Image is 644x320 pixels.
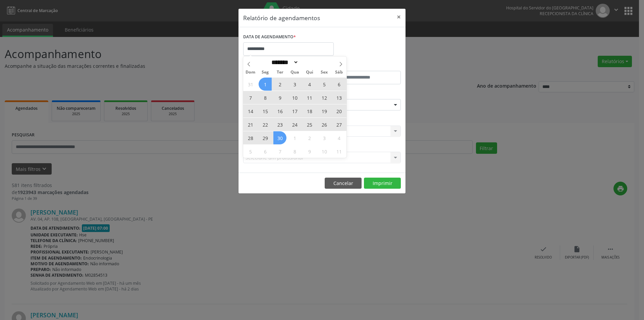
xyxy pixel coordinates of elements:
span: Outubro 5, 2025 [244,145,257,158]
select: Month [269,59,299,66]
span: Setembro 17, 2025 [288,104,301,118]
span: Setembro 21, 2025 [244,118,257,131]
span: Setembro 16, 2025 [273,104,286,118]
span: Setembro 24, 2025 [288,118,301,131]
span: Setembro 3, 2025 [288,78,301,91]
input: Year [299,59,321,66]
span: Sex [317,70,332,75]
span: Setembro 25, 2025 [303,118,316,131]
span: Setembro 12, 2025 [318,91,331,104]
span: Setembro 2, 2025 [273,78,286,91]
span: Setembro 10, 2025 [288,91,301,104]
button: Close [392,9,406,25]
span: Outubro 6, 2025 [259,145,272,158]
span: Qui [302,70,317,75]
span: Setembro 8, 2025 [259,91,272,104]
span: Setembro 20, 2025 [332,104,345,118]
span: Outubro 11, 2025 [332,145,345,158]
span: Setembro 19, 2025 [318,104,331,118]
span: Setembro 28, 2025 [244,131,257,144]
span: Setembro 13, 2025 [332,91,345,104]
span: Outubro 9, 2025 [303,145,316,158]
span: Outubro 7, 2025 [273,145,286,158]
span: Setembro 29, 2025 [259,131,272,144]
button: Cancelar [325,178,362,189]
span: Setembro 14, 2025 [244,104,257,118]
button: Imprimir [364,178,401,189]
span: Setembro 27, 2025 [332,118,345,131]
h5: Relatório de agendamentos [243,13,320,22]
span: Setembro 5, 2025 [318,78,331,91]
span: Setembro 26, 2025 [318,118,331,131]
span: Setembro 30, 2025 [273,131,286,144]
span: Dom [243,70,258,75]
span: Setembro 22, 2025 [259,118,272,131]
span: Outubro 8, 2025 [288,145,301,158]
span: Agosto 31, 2025 [244,78,257,91]
span: Outubro 4, 2025 [332,131,345,144]
span: Setembro 9, 2025 [273,91,286,104]
span: Outubro 3, 2025 [318,131,331,144]
span: Setembro 1, 2025 [259,78,272,91]
span: Outubro 1, 2025 [288,131,301,144]
span: Setembro 15, 2025 [259,104,272,118]
span: Outubro 2, 2025 [303,131,316,144]
span: Sáb [332,70,346,75]
span: Ter [273,70,287,75]
span: Seg [258,70,273,75]
span: Setembro 18, 2025 [303,104,316,118]
span: Setembro 6, 2025 [332,78,345,91]
span: Setembro 7, 2025 [244,91,257,104]
label: ATÉ [324,60,401,71]
span: Setembro 4, 2025 [303,78,316,91]
span: Qua [287,70,302,75]
span: Outubro 10, 2025 [318,145,331,158]
label: DATA DE AGENDAMENTO [243,32,296,42]
span: Setembro 11, 2025 [303,91,316,104]
span: Setembro 23, 2025 [273,118,286,131]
